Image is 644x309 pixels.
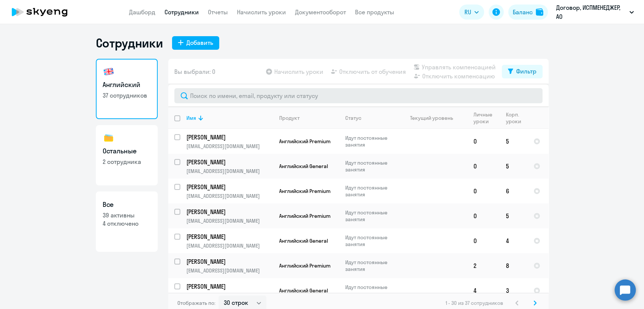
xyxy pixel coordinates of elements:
p: Идут постоянные занятия [345,209,397,223]
td: 0 [467,228,500,253]
h1: Сотрудники [96,35,163,50]
p: Идут постоянные занятия [345,135,397,148]
p: [EMAIL_ADDRESS][DOMAIN_NAME] [186,267,273,274]
p: [PERSON_NAME] [186,158,272,166]
span: Английский General [279,237,328,244]
div: Фильтр [516,67,536,76]
p: 39 активны [103,211,151,219]
p: [PERSON_NAME] [186,233,272,241]
td: 0 [467,203,500,228]
a: [PERSON_NAME] [186,233,273,241]
div: Имя [186,115,196,121]
td: 4 [467,278,500,303]
p: 37 сотрудников [103,91,151,99]
a: [PERSON_NAME] [186,133,273,141]
a: [PERSON_NAME] [186,208,273,216]
span: Английский Premium [279,188,330,194]
div: Текущий уровень [410,115,453,121]
input: Поиск по имени, email, продукту или статусу [174,88,543,103]
p: [EMAIL_ADDRESS][DOMAIN_NAME] [186,193,273,199]
span: 1 - 30 из 37 сотрудников [446,300,503,306]
td: 3 [500,278,527,303]
span: Английский Premium [279,138,330,145]
div: Корп. уроки [506,111,527,125]
p: Идут постоянные занятия [345,159,397,173]
div: Добавить [186,38,213,47]
a: Остальные2 сотрудника [96,125,158,185]
td: 4 [500,228,527,253]
img: balance [536,8,543,16]
a: Все продукты [355,8,394,16]
span: Отображать по: [177,300,215,306]
div: Баланс [513,8,533,17]
a: Английский37 сотрудников [96,59,158,119]
div: Личные уроки [473,111,500,125]
button: Договор, ИСПМЕНЕДЖЕР, АО [552,3,638,21]
a: Документооборот [295,8,346,16]
p: Идут постоянные занятия [345,259,397,272]
span: Английский General [279,163,328,170]
p: [EMAIL_ADDRESS][DOMAIN_NAME] [186,168,273,174]
td: 6 [500,179,527,203]
p: [EMAIL_ADDRESS][DOMAIN_NAME] [186,242,273,249]
td: 0 [467,154,500,179]
a: Отчеты [208,8,228,16]
p: [EMAIL_ADDRESS][DOMAIN_NAME] [186,143,273,150]
div: Имя [186,115,273,121]
p: Идут постоянные занятия [345,184,397,198]
p: [PERSON_NAME] [186,133,272,141]
button: Фильтр [502,65,543,78]
img: english [103,66,115,78]
p: [PERSON_NAME] [186,282,272,291]
a: [PERSON_NAME] [186,282,273,291]
td: 0 [467,129,500,154]
p: [PERSON_NAME] [186,257,272,266]
a: Все39 активны4 отключено [96,191,158,252]
span: Английский General [279,287,328,294]
p: 2 сотрудника [103,158,151,166]
div: Текущий уровень [403,115,467,121]
a: [PERSON_NAME] [186,158,273,166]
span: Английский Premium [279,262,330,269]
a: [PERSON_NAME] [186,257,273,266]
a: Дашборд [129,8,155,16]
td: 5 [500,154,527,179]
button: Балансbalance [508,5,548,20]
td: 2 [467,253,500,278]
a: Начислить уроки [237,8,286,16]
td: 8 [500,253,527,278]
p: Идут постоянные занятия [345,284,397,297]
p: Идут постоянные занятия [345,234,397,248]
p: [EMAIL_ADDRESS][DOMAIN_NAME] [186,217,273,224]
p: [PERSON_NAME] [186,183,272,191]
span: Вы выбрали: 0 [174,67,215,76]
p: [EMAIL_ADDRESS][DOMAIN_NAME] [186,292,273,299]
td: 5 [500,129,527,154]
div: Статус [345,115,361,121]
p: Договор, ИСПМЕНЕДЖЕР, АО [556,3,626,21]
h3: Все [103,200,151,210]
td: 5 [500,203,527,228]
h3: Остальные [103,146,151,156]
a: [PERSON_NAME] [186,183,273,191]
button: Добавить [172,36,219,50]
button: RU [459,5,484,20]
img: others [103,132,115,144]
p: [PERSON_NAME] [186,208,272,216]
span: RU [464,8,471,17]
a: Сотрудники [164,8,199,16]
span: Английский Premium [279,213,330,219]
td: 0 [467,179,500,203]
h3: Английский [103,80,151,90]
div: Продукт [279,115,300,121]
p: 4 отключено [103,219,151,228]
